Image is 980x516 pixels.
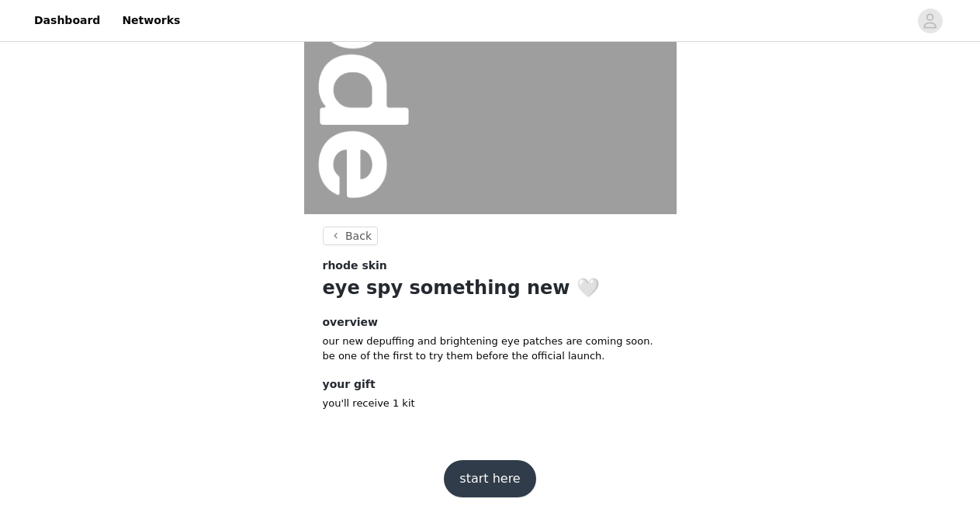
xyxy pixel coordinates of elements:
p: you'll receive 1 kit [323,396,658,411]
h4: your gift [323,376,658,393]
h1: eye spy something new 🤍 [323,274,658,302]
a: Dashboard [25,3,109,38]
button: Back [323,227,379,245]
span: rhode skin [323,258,387,274]
a: Networks [113,3,189,38]
div: avatar [923,9,937,33]
button: start here [444,460,535,497]
p: our new depuffing and brightening eye patches are coming soon. be one of the first to try them be... [323,334,658,364]
h4: overview [323,314,658,331]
